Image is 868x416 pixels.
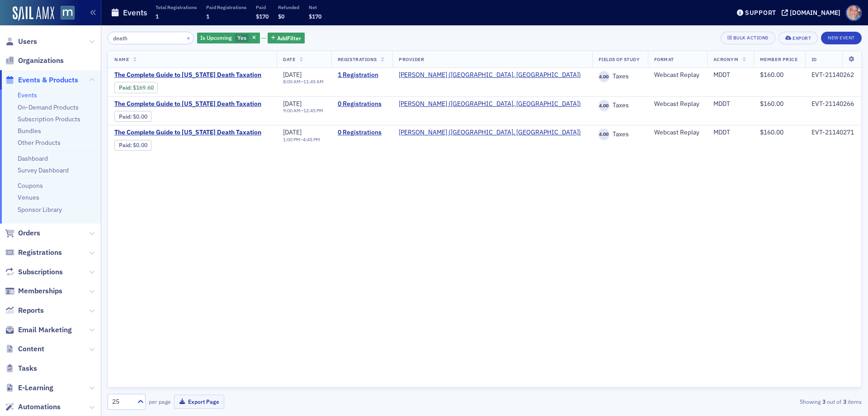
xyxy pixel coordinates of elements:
span: : [119,113,133,120]
span: Organizations [18,56,64,66]
button: Export Page [174,395,224,409]
span: The Complete Guide to Maryland Death Taxation [114,129,266,137]
a: 0 Registrations [338,129,386,137]
div: Webcast Replay [654,100,701,108]
a: Paid [119,113,130,120]
a: Paid [119,142,130,148]
span: Subscriptions [18,267,63,277]
label: per page [149,397,171,406]
a: Orders [5,228,40,238]
span: [DATE] [283,128,302,136]
button: AddFilter [268,33,305,44]
div: Showing out of items [617,397,862,406]
img: SailAMX [61,6,75,20]
span: ID [811,56,817,62]
div: EVT-21140266 [811,100,855,108]
span: Add Filter [277,34,301,42]
a: [PERSON_NAME] ([GEOGRAPHIC_DATA], [GEOGRAPHIC_DATA]) [399,71,581,79]
img: SailAMX [13,6,54,21]
span: Events & Products [18,75,78,85]
div: – [283,137,320,143]
div: MDDT [713,100,747,108]
span: 1 [156,13,159,20]
div: MDDT [713,129,747,137]
div: Paid: 0 - $0 [114,111,151,122]
div: EVT-21140262 [811,71,855,79]
span: Registrations [338,56,377,62]
time: 11:45 AM [303,78,324,85]
time: 1:00 PM [283,136,300,143]
p: Paid Registrations [206,4,246,10]
span: Memberships [18,286,62,296]
a: Events [18,91,37,99]
a: 0 Registrations [338,100,386,108]
span: Member Price [760,56,797,62]
span: $0 [278,13,284,20]
div: Support [745,9,776,17]
div: – [283,108,323,114]
span: Werner-Rocca (Flourtown, PA) [399,129,581,137]
span: [DATE] [283,71,302,79]
button: Export [778,32,818,44]
a: Other Products [18,139,61,147]
p: Total Registrations [156,4,197,10]
div: Paid: 2 - $16960 [114,82,158,93]
a: Memberships [5,286,62,296]
span: Taxes [609,101,629,110]
a: Automations [5,402,61,412]
a: Users [5,37,37,47]
div: 25 [112,397,132,406]
a: [PERSON_NAME] ([GEOGRAPHIC_DATA], [GEOGRAPHIC_DATA]) [399,100,581,108]
span: Name [114,56,129,62]
a: Survey Dashboard [18,166,69,174]
a: Events & Products [5,75,78,85]
a: Coupons [18,182,43,190]
span: 4.00 [599,129,610,140]
a: On-Demand Products [18,103,79,111]
a: Organizations [5,56,64,66]
div: Webcast Replay [654,71,701,79]
span: E-Learning [18,383,53,393]
a: [PERSON_NAME] ([GEOGRAPHIC_DATA], [GEOGRAPHIC_DATA]) [399,129,581,137]
div: Yes [197,33,260,44]
a: Tasks [5,363,37,373]
span: Taxes [609,72,629,81]
span: $160.00 [760,128,783,136]
a: Content [5,344,44,354]
span: : [119,84,133,91]
div: Export [793,36,811,41]
strong: 3 [841,397,848,406]
span: 4.00 [599,100,610,111]
span: Profile [846,5,862,21]
a: 1 Registration [338,71,386,79]
span: $170 [256,13,269,20]
span: Orders [18,228,40,238]
span: Yes [237,34,246,41]
span: : [119,142,133,148]
span: $169.60 [133,84,154,91]
span: $0.00 [133,113,147,120]
a: The Complete Guide to [US_STATE] Death Taxation [114,129,266,137]
time: 9:00 AM [283,107,301,114]
span: Is Upcoming [200,34,232,41]
span: Date [283,56,295,62]
a: Email Marketing [5,325,72,335]
span: Fields Of Study [599,56,640,62]
a: Paid [119,84,130,91]
div: Bulk Actions [733,35,769,40]
a: The Complete Guide to [US_STATE] Death Taxation [114,100,266,108]
a: The Complete Guide to [US_STATE] Death Taxation [114,71,266,79]
a: Subscriptions [5,267,63,277]
a: Bundles [18,127,41,135]
button: [DOMAIN_NAME] [782,10,844,16]
p: Net [309,4,321,10]
input: Search… [108,32,194,44]
p: Refunded [278,4,299,10]
h1: Events [123,7,147,18]
a: Venues [18,193,39,201]
span: Tasks [18,363,37,373]
div: EVT-21140271 [811,129,855,137]
a: New Event [821,33,862,41]
a: E-Learning [5,383,53,393]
